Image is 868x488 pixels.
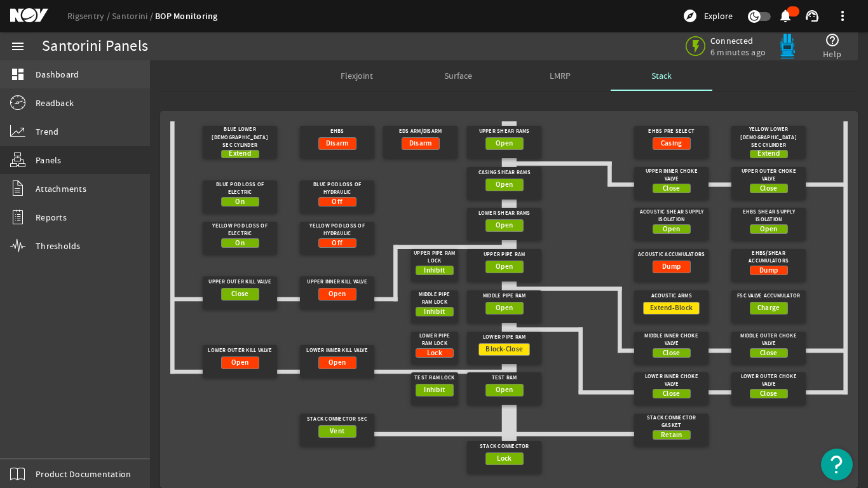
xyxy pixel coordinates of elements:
div: Stack Connector [471,441,538,452]
div: EHBS/Shear Accumulators [735,249,803,266]
div: FSC Valve Accumulator [735,290,803,302]
mat-icon: dashboard [10,67,25,82]
div: Upper Pipe Ram Lock [414,249,456,266]
a: Santorini [112,10,155,22]
span: Off [332,196,342,208]
span: Connected [710,35,766,46]
div: Upper Outer Kill Valve [207,276,274,288]
div: Casing Shear Rams [471,167,538,179]
mat-icon: explore [682,8,698,24]
span: Open [663,223,680,236]
div: Yellow Pod Loss of Electric [207,222,274,238]
span: Product Documentation [36,468,131,480]
div: Yellow Pod Loss of Hydraulic [304,222,371,238]
span: Open [496,384,513,396]
span: Trend [36,125,58,138]
div: Blue Pod Loss of Hydraulic [304,180,371,197]
span: Dashboard [36,68,79,81]
a: BOP Monitoring [155,10,218,22]
span: On [235,196,245,208]
mat-icon: menu [10,39,25,54]
span: Explore [704,10,733,22]
span: Dump [759,264,778,277]
span: Panels [36,154,62,166]
span: Attachments [36,182,86,195]
span: Close [760,347,777,360]
div: Stack Connector Sec [304,414,371,425]
span: Lock [497,452,512,465]
span: LMRP [550,71,571,80]
div: Lower Pipe Ram [471,332,538,343]
span: Block-Close [485,343,523,356]
div: Middle Pipe Ram [471,290,538,302]
div: Middle Pipe Ram Lock [414,290,456,307]
div: Upper Outer Choke Valve [735,167,803,184]
div: Lower Inner Choke Valve [638,372,705,389]
div: Lower Shear Rams [471,208,538,219]
span: On [235,237,245,250]
span: Inhibit [424,306,445,318]
div: Lower Outer Choke Valve [735,372,803,389]
div: Acoustic Accumulators [638,249,705,261]
div: Santorini Panels [42,40,148,53]
mat-icon: support_agent [804,8,820,24]
span: Charge [757,302,780,315]
span: Close [663,182,680,195]
span: Readback [36,97,74,109]
span: Open [329,288,346,301]
span: Vent [330,425,344,438]
div: Upper Shear Rams [471,126,538,137]
div: Upper Pipe Ram [471,249,538,261]
button: Explore [677,6,738,26]
div: EHBS Shear Supply Isolation [735,208,803,224]
span: Close [663,388,680,400]
div: EHBS Pre Select [638,126,705,137]
span: Open [329,356,346,369]
span: Open [496,219,513,232]
div: Upper Inner Choke Valve [638,167,705,184]
div: Blue Lower [DEMOGRAPHIC_DATA] Sec Cylinder [207,126,274,150]
span: Surface [444,71,472,80]
span: Reports [36,211,67,224]
mat-icon: help_outline [825,32,840,48]
button: Open Resource Center [821,449,853,480]
div: Lower Inner Kill Valve [304,345,371,356]
span: Disarm [409,137,432,150]
span: Disarm [326,137,349,150]
div: EHBS [304,126,371,137]
span: Close [231,288,248,301]
div: Lower Pipe Ram Lock [414,332,456,348]
div: EDS Arm/Disarm [387,126,454,137]
span: Open [496,261,513,273]
img: Bluepod.svg [775,34,800,59]
div: Acoustic Shear Supply Isolation [638,208,705,224]
span: Off [332,237,342,250]
div: Test Ram [471,372,538,384]
div: Blue Pod Loss of Electric [207,180,274,197]
span: Inhibit [424,384,445,396]
span: Stack [651,71,672,80]
mat-icon: notifications [778,8,793,24]
div: Yellow Lower [DEMOGRAPHIC_DATA] Sec Cylinder [735,126,803,150]
span: Extend [757,147,780,160]
span: Dump [662,261,681,273]
span: Flexjoint [341,71,373,80]
span: Help [823,48,841,60]
span: Extend [229,147,251,160]
span: Close [760,388,777,400]
div: Test Ram Lock [414,372,456,384]
div: Acoustic Arms [638,290,705,302]
button: more_vert [827,1,858,31]
span: Lock [427,347,442,360]
span: 6 minutes ago [710,46,766,58]
span: Retain [661,429,682,442]
span: Open [496,179,513,191]
div: Middle Inner Choke Valve [638,332,705,348]
span: Open [231,356,248,369]
div: Middle Outer Choke Valve [735,332,803,348]
span: Close [760,182,777,195]
span: Casing [661,137,682,150]
span: Open [496,302,513,315]
span: Open [760,223,777,236]
div: Stack Connector Gasket [638,414,705,430]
